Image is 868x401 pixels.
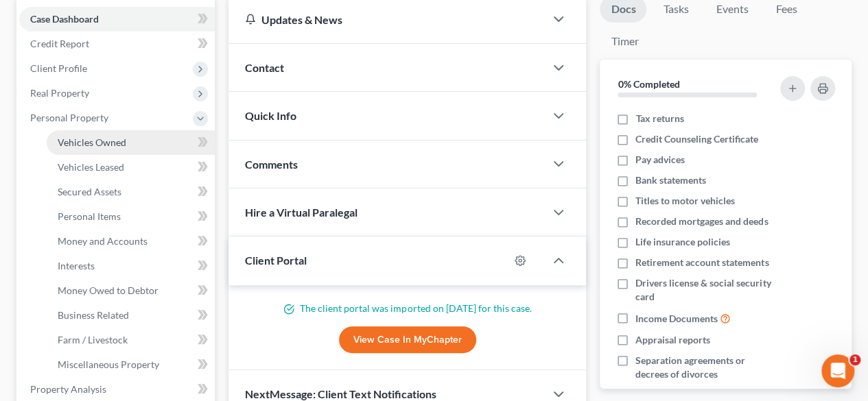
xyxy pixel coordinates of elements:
[635,132,758,146] span: Credit Counseling Certificate
[635,235,730,249] span: Life insurance policies
[30,383,106,395] span: Property Analysis
[58,359,159,370] span: Miscellaneous Property
[58,260,95,271] span: Interests
[635,215,768,228] span: Recorded mortgages and deeds
[47,254,215,278] a: Interests
[19,7,215,32] a: Case Dashboard
[30,38,89,49] span: Credit Report
[47,328,215,352] a: Farm / Livestock
[58,235,148,247] span: Money and Accounts
[635,173,706,187] span: Bank statements
[635,312,718,326] span: Income Documents
[821,354,854,387] iframe: Intercom live chat
[245,387,436,400] span: NextMessage: Client Text Notifications
[849,354,860,365] span: 1
[30,13,99,25] span: Case Dashboard
[58,309,129,321] span: Business Related
[245,109,296,122] span: Quick Info
[58,334,128,345] span: Farm / Livestock
[245,254,307,267] span: Client Portal
[47,180,215,204] a: Secured Assets
[245,61,284,74] span: Contact
[600,28,649,55] a: Timer
[635,153,685,167] span: Pay advices
[635,194,735,208] span: Titles to motor vehicles
[30,112,108,123] span: Personal Property
[58,210,121,222] span: Personal Items
[635,112,683,125] span: Tax returns
[618,78,679,90] strong: 0% Completed
[339,326,476,354] a: View Case in MyChapter
[47,130,215,155] a: Vehicles Owned
[19,32,215,56] a: Credit Report
[58,136,126,148] span: Vehicles Owned
[635,256,769,269] span: Retirement account statements
[47,155,215,180] a: Vehicles Leased
[30,87,89,99] span: Real Property
[47,278,215,303] a: Money Owed to Debtor
[58,186,121,197] span: Secured Assets
[245,158,298,171] span: Comments
[245,206,357,219] span: Hire a Virtual Paralegal
[47,229,215,254] a: Money and Accounts
[245,12,528,27] div: Updates & News
[47,204,215,229] a: Personal Items
[635,333,710,347] span: Appraisal reports
[30,62,87,74] span: Client Profile
[58,284,159,296] span: Money Owed to Debtor
[58,161,124,173] span: Vehicles Leased
[635,276,777,304] span: Drivers license & social security card
[245,302,570,315] p: The client portal was imported on [DATE] for this case.
[635,354,777,381] span: Separation agreements or decrees of divorces
[47,303,215,328] a: Business Related
[47,352,215,377] a: Miscellaneous Property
